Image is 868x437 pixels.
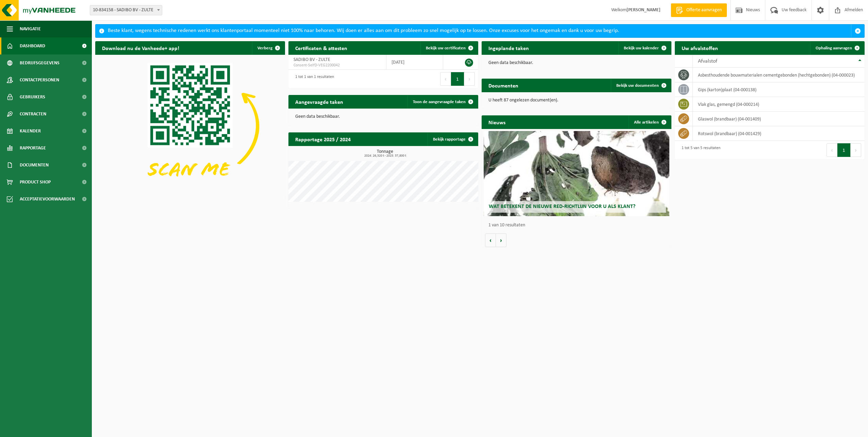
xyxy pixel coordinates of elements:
[489,204,635,209] span: Wat betekent de nieuwe RED-richtlijn voor u als klant?
[20,54,60,71] span: Bedrijfsgegevens
[488,223,668,228] p: 1 van 10 resultaten
[90,5,162,15] span: 10-834158 - SADIBO BV - ZULTE
[288,41,354,54] h2: Certificaten & attesten
[20,71,59,88] span: Contactpersonen
[407,95,478,109] a: Toon de aangevraagde taken
[294,63,381,68] span: Consent-SelfD-VEG2200042
[484,131,670,216] a: Wat betekent de nieuwe RED-richtlijn voor u als klant?
[20,123,41,140] span: Kalender
[482,41,536,54] h2: Ingeplande taken
[288,95,350,108] h2: Aangevraagde taken
[629,115,671,129] a: Alle artikelen
[451,72,464,86] button: 1
[95,41,186,54] h2: Download nu de Vanheede+ app!
[292,71,334,86] div: 1 tot 1 van 1 resultaten
[816,46,852,50] span: Ophaling aanvragen
[837,143,851,157] button: 1
[292,149,478,158] h3: Tonnage
[108,25,851,37] div: Beste klant, wegens technische redenen werkt ons klantenportaal momenteel niet 100% naar behoren....
[20,174,51,191] span: Product Shop
[485,233,496,247] button: Vorige
[95,55,285,197] img: Download de VHEPlus App
[698,59,717,64] span: Afvalstof
[482,79,525,92] h2: Documenten
[693,126,865,141] td: rotswol (brandbaar) (04-001429)
[482,115,512,129] h2: Nieuws
[386,55,443,70] td: [DATE]
[685,7,723,14] span: Offerte aanvragen
[675,41,725,54] h2: Uw afvalstoffen
[420,41,478,55] a: Bekijk uw certificaten
[257,46,272,50] span: Verberg
[20,157,49,174] span: Documenten
[426,46,466,50] span: Bekijk uw certificaten
[90,5,162,15] span: 10-834158 - SADIBO BV - ZULTE
[851,143,861,157] button: Next
[288,132,357,146] h2: Rapportage 2025 / 2024
[20,88,45,106] span: Gebruikers
[428,132,478,146] a: Bekijk rapportage
[693,82,865,97] td: gips (karton)plaat (04-000138)
[294,57,330,62] span: SADIBO BV - ZULTE
[827,143,837,157] button: Previous
[671,3,727,17] a: Offerte aanvragen
[413,100,466,104] span: Toon de aangevraagde taken
[20,20,41,37] span: Navigatie
[20,191,75,208] span: Acceptatievoorwaarden
[496,233,506,247] button: Volgende
[295,114,471,119] p: Geen data beschikbaar.
[252,41,284,55] button: Verberg
[678,143,720,158] div: 1 tot 5 van 5 resultaten
[693,97,865,112] td: vlak glas, gemengd (04-000214)
[20,106,46,123] span: Contracten
[693,68,865,82] td: asbesthoudende bouwmaterialen cementgebonden (hechtgebonden) (04-000023)
[440,72,451,86] button: Previous
[611,79,671,92] a: Bekijk uw documenten
[616,83,659,88] span: Bekijk uw documenten
[810,41,864,55] a: Ophaling aanvragen
[488,61,665,65] p: Geen data beschikbaar.
[627,7,661,13] strong: [PERSON_NAME]
[488,98,665,103] p: U heeft 87 ongelezen document(en).
[624,46,659,50] span: Bekijk uw kalender
[693,112,865,126] td: glaswol (brandbaar) (04-001409)
[20,140,46,157] span: Rapportage
[618,41,671,55] a: Bekijk uw kalender
[292,154,478,158] span: 2024: 26,320 t - 2025: 37,800 t
[20,37,45,54] span: Dashboard
[464,72,475,86] button: Next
